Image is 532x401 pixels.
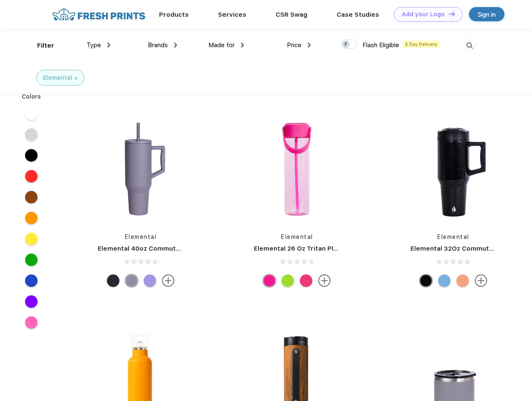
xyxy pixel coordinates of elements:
[144,274,156,287] div: Lavender
[281,274,294,287] div: Key lime
[263,274,276,287] div: Hot pink
[362,41,399,49] span: Flash Eligible
[50,7,148,22] img: fo%20logo%202.webp
[218,11,246,18] a: Services
[463,39,476,53] img: desktop_search.svg
[86,41,101,49] span: Type
[456,274,469,287] div: Peach Sunrise
[410,245,524,252] a: Elemental 32Oz Commuter Tumbler
[318,274,331,287] img: more.svg
[276,11,307,18] a: CSR Swag
[15,92,48,101] div: Colors
[125,274,138,287] div: Graphite
[43,74,72,82] div: Elemental
[475,274,487,287] img: more.svg
[300,274,312,287] div: Berries Blast
[287,41,301,49] span: Price
[420,274,432,287] div: Black Speckle
[403,41,440,48] span: 5 Day Delivery
[437,233,469,240] a: Elemental
[125,233,157,240] a: Elemental
[75,77,78,80] img: filter_cancel.svg
[402,11,445,18] div: Add your Logo
[85,113,196,224] img: func=resize&h=266
[159,11,189,18] a: Products
[241,113,352,224] img: func=resize&h=266
[107,43,110,48] img: dropdown.png
[107,274,119,287] div: Black
[281,233,313,240] a: Elemental
[469,7,504,21] a: Sign in
[37,41,54,51] div: Filter
[254,245,392,252] a: Elemental 26 Oz Tritan Plastic Water Bottle
[478,10,496,19] div: Sign in
[148,41,168,49] span: Brands
[438,274,451,287] div: Ocean Blue
[174,43,177,48] img: dropdown.png
[241,43,244,48] img: dropdown.png
[98,245,211,252] a: Elemental 40oz Commuter Tumbler
[398,113,509,224] img: func=resize&h=266
[162,274,175,287] img: more.svg
[208,41,235,49] span: Made for
[308,43,311,48] img: dropdown.png
[449,12,455,16] img: DT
